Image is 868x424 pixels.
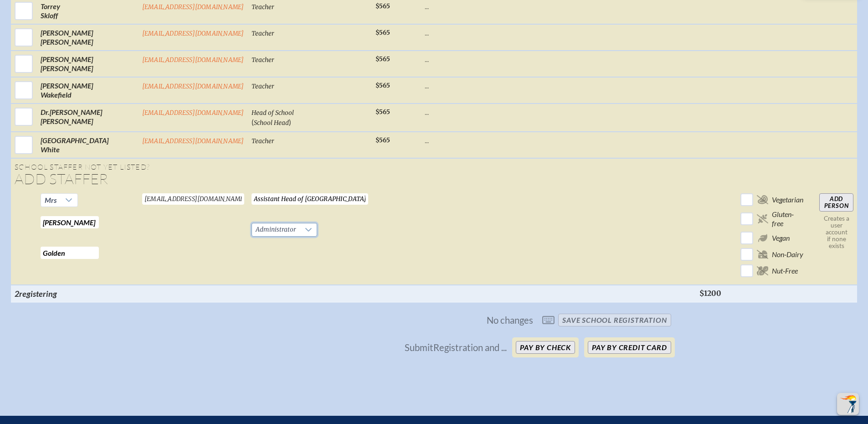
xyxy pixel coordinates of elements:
[37,77,139,103] td: [PERSON_NAME] Wakefield
[375,2,390,10] span: $565
[375,136,390,144] span: $565
[837,393,859,415] button: Scroll Top
[37,24,139,51] td: [PERSON_NAME] [PERSON_NAME]
[839,395,857,413] img: To the top
[289,118,291,126] span: )
[252,3,274,11] span: Teacher
[254,119,289,127] span: School Head
[425,28,692,37] p: ...
[37,132,139,158] td: [GEOGRAPHIC_DATA] White
[252,83,274,90] span: Teacher
[819,215,853,249] p: Creates a user account if none exists
[405,342,507,352] p: Submit Registration and ...
[11,285,139,302] th: 2
[696,285,737,302] th: $1200
[142,109,244,117] a: [EMAIL_ADDRESS][DOMAIN_NAME]
[252,56,274,64] span: Teacher
[772,250,803,259] span: Non-Dairy
[375,29,390,36] span: $565
[19,289,57,299] span: registering
[142,56,244,64] a: [EMAIL_ADDRESS][DOMAIN_NAME]
[425,81,692,90] p: ...
[772,210,805,228] span: Gluten-free
[252,223,300,236] span: Administrator
[425,136,692,145] p: ...
[252,118,254,126] span: (
[41,108,50,116] span: Dr.
[375,82,390,89] span: $565
[142,30,244,37] a: [EMAIL_ADDRESS][DOMAIN_NAME]
[41,216,99,228] input: First Name
[425,55,692,64] p: ...
[375,55,390,63] span: $565
[375,108,390,116] span: $565
[252,193,368,205] input: Job Title for Nametag (40 chars max)
[425,2,692,11] p: ...
[41,194,60,207] span: Mrs
[142,137,244,145] a: [EMAIL_ADDRESS][DOMAIN_NAME]
[819,193,853,212] input: Add Person
[252,30,274,37] span: Teacher
[772,195,803,204] span: Vegetarian
[45,196,56,204] span: Mrs
[142,193,244,205] input: Email
[37,103,139,132] td: [PERSON_NAME] [PERSON_NAME]
[142,83,244,90] a: [EMAIL_ADDRESS][DOMAIN_NAME]
[252,137,274,145] span: Teacher
[252,109,294,117] span: Head of School
[772,266,798,275] span: Nut-Free
[41,247,99,259] input: Last Name
[142,3,244,11] a: [EMAIL_ADDRESS][DOMAIN_NAME]
[588,341,671,354] button: Pay by Credit Card
[37,51,139,77] td: [PERSON_NAME] [PERSON_NAME]
[772,233,790,243] span: Vegan
[487,315,533,325] span: No changes
[425,108,692,117] p: ...
[516,341,575,354] button: Pay by Check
